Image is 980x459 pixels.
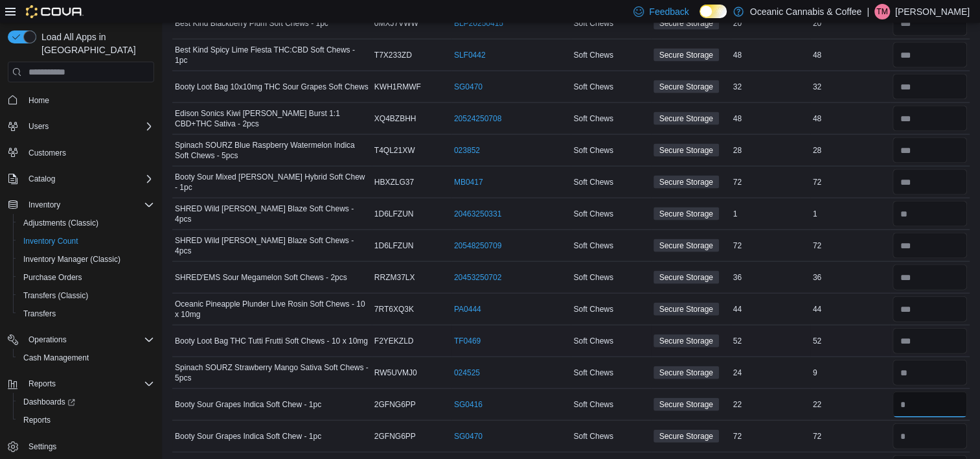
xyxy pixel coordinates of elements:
span: 2GFNG6PP [374,399,416,410]
button: Customers [3,143,159,162]
button: Adjustments (Classic) [13,214,159,232]
span: Secure Storage [654,144,719,157]
p: Oceanic Cannabis & Coffee [750,4,862,19]
button: Transfers (Classic) [13,287,159,305]
div: 28 [810,143,890,158]
a: Cash Management [18,350,94,366]
span: Home [28,95,49,106]
span: KWH1RMWF [374,82,421,92]
span: Settings [23,438,154,454]
span: Booty Sour Grapes Indica Soft Chew - 1pc [175,399,321,410]
button: Catalog [23,171,60,187]
div: 22 [810,397,890,412]
a: TF0469 [454,336,481,346]
div: 72 [810,174,890,190]
span: Secure Storage [659,113,713,124]
span: Soft Chews [573,177,613,187]
a: BLP20250415 [454,18,503,29]
span: Soft Chews [573,18,613,29]
span: Soft Chews [573,241,613,251]
div: 28 [731,143,810,158]
div: 72 [731,174,810,190]
span: Booty Loot Bag THC Tutti Frutti Soft Chews - 10 x 10mg [175,336,368,346]
span: Secure Storage [659,430,713,442]
span: Spinach SOURZ Blue Raspberry Watermelon Indica Soft Chews - 5pcs [175,140,369,161]
span: Users [23,119,154,134]
span: Reports [23,415,51,425]
a: Purchase Orders [18,270,87,285]
span: SHRED Wild [PERSON_NAME] Blaze Soft Chews - 4pcs [175,235,369,256]
span: Soft Chews [573,272,613,283]
span: Reports [23,376,154,392]
span: Home [23,91,154,108]
span: T7X233ZD [374,50,412,60]
span: SHRED Wild [PERSON_NAME] Blaze Soft Chews - 4pcs [175,204,369,224]
span: Inventory Count [18,233,154,249]
div: 36 [810,270,890,285]
div: 52 [731,333,810,349]
span: Cash Management [23,353,89,363]
span: Booty Sour Mixed [PERSON_NAME] Hybrid Soft Chew - 1pc [175,172,369,193]
span: Dashboards [23,397,75,407]
span: Secure Storage [659,399,713,410]
span: F2YEKZLD [374,336,414,346]
a: 024525 [454,368,480,378]
span: Cash Management [18,350,154,366]
a: Dashboards [18,394,80,410]
button: Inventory [3,196,159,214]
span: Inventory Manager (Classic) [23,254,120,265]
a: Dashboards [13,393,159,411]
button: Purchase Orders [13,268,159,287]
span: Secure Storage [654,176,719,189]
span: Transfers [23,309,56,319]
span: HBXZLG37 [374,177,414,187]
div: 52 [810,333,890,349]
a: 20463250331 [454,209,501,219]
span: Soft Chews [573,304,613,314]
button: Inventory Manager (Classic) [13,250,159,268]
div: 36 [731,270,810,285]
button: Transfers [13,305,159,323]
span: Soft Chews [573,336,613,346]
span: T4QL21XW [374,145,415,156]
span: Secure Storage [659,240,713,252]
div: 72 [731,429,810,444]
p: | [867,4,869,19]
span: Soft Chews [573,368,613,378]
button: Cash Management [13,349,159,367]
a: Inventory Count [18,233,84,249]
div: 48 [810,47,890,63]
span: Secure Storage [654,366,719,379]
p: [PERSON_NAME] [895,4,970,19]
span: SHRED'EMS Sour Megamelon Soft Chews - 2pcs [175,272,347,283]
span: Purchase Orders [18,270,154,285]
div: 48 [731,111,810,126]
span: RW5UVMJ0 [374,368,417,378]
span: Booty Loot Bag 10x10mg THC Sour Grapes Soft Chews [175,82,369,92]
span: Transfers [18,306,154,322]
span: Soft Chews [573,145,613,156]
button: Reports [13,411,159,429]
span: Best Kind Spicy Lime Fiesta THC:CBD Soft Chews - 1pc [175,45,369,65]
span: Inventory [23,197,154,213]
a: 20524250708 [454,113,501,124]
span: Secure Storage [659,303,713,315]
span: Spinach SOURZ Strawberry Mango Sativa Soft Chews - 5pcs [175,362,369,383]
span: RRZM37LX [374,272,415,283]
div: 72 [810,238,890,253]
span: 1D6LFZUN [374,209,414,219]
div: 32 [731,79,810,95]
span: Secure Storage [654,207,719,220]
span: Feedback [649,5,689,18]
div: 72 [810,429,890,444]
span: Adjustments (Classic) [23,218,98,228]
span: TM [876,4,887,19]
span: Soft Chews [573,399,613,410]
a: Transfers [18,306,61,322]
a: SG0416 [454,399,483,410]
a: MB0417 [454,177,483,187]
span: XQ4BZBHH [374,113,416,124]
span: 7RT6XQ3K [374,304,414,314]
a: Customers [23,145,71,161]
div: 72 [731,238,810,253]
